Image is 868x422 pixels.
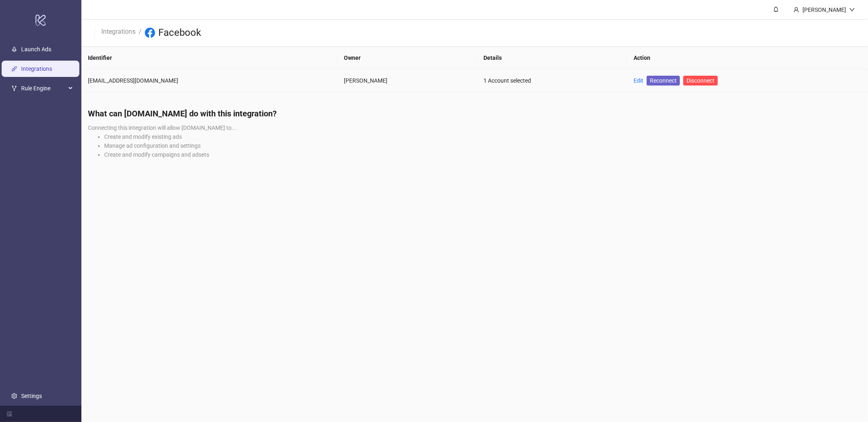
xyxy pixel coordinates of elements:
[81,47,337,69] th: Identifier
[139,26,142,39] li: /
[21,46,51,52] a: Launch Ads
[687,77,715,84] span: Disconnect
[773,7,779,12] span: bell
[484,76,621,85] div: 1 Account selected
[7,411,12,417] span: menu-fold
[794,7,799,13] span: user
[88,76,331,85] div: [EMAIL_ADDRESS][DOMAIN_NAME]
[650,76,677,85] span: Reconnect
[337,47,477,69] th: Owner
[88,108,861,119] h4: What can [DOMAIN_NAME] do with this integration?
[634,77,643,84] a: Edit
[158,26,201,39] h3: Facebook
[477,47,627,69] th: Details
[647,76,680,85] a: Reconnect
[11,85,17,91] span: fork
[100,26,137,35] a: Integrations
[21,80,66,96] span: Rule Engine
[104,132,861,141] li: Create and modify existing ads
[104,141,861,150] li: Manage ad configuration and settings
[627,47,868,69] th: Action
[344,76,471,85] div: [PERSON_NAME]
[849,7,855,13] span: down
[683,76,718,85] button: Disconnect
[104,150,861,159] li: Create and modify campaigns and adsets
[21,66,52,72] a: Integrations
[799,5,849,14] div: [PERSON_NAME]
[21,393,42,399] a: Settings
[88,125,236,131] span: Connecting this integration will allow [DOMAIN_NAME] to...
